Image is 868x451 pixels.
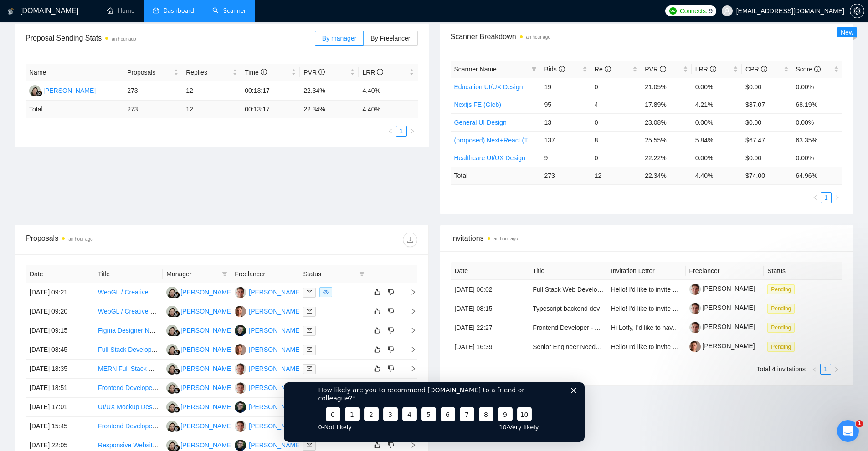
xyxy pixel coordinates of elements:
[454,101,501,108] a: Nextjs FE (Gleb)
[796,66,821,73] span: Score
[235,441,301,448] a: AL[PERSON_NAME]
[174,311,180,317] img: gigradar-bm.png
[451,262,529,280] th: Date
[212,7,246,15] a: searchScanner
[166,287,178,298] img: R
[157,25,171,39] button: 6
[533,343,747,350] a: Senior Engineer Needed for HR Platform Development Using Directus CMS
[235,440,246,451] img: AL
[374,441,380,449] span: like
[832,192,842,203] li: Next Page
[235,345,301,353] a: GS[PERSON_NAME]
[8,4,14,19] img: logo
[792,167,842,184] td: 64.96 %
[98,365,356,372] a: MERN Full Stack Developer Needed (Backend/API, Frontend, Payment Integration, GDPR)
[494,236,518,241] time: an hour ago
[98,422,196,430] a: Frontend Developer (UI/UX Focus)
[235,287,246,298] img: TZ
[529,280,607,299] td: Full Stack Web Developer for Quote Analysis SaaS
[166,269,218,279] span: Manager
[388,289,394,296] span: dislike
[174,387,180,394] img: gigradar-bm.png
[94,265,163,283] th: Title
[36,90,42,96] img: gigradar-bm.png
[595,66,611,73] span: Re
[287,5,293,11] div: Close survey
[454,137,542,144] a: (proposed) Next+React (Taras)
[641,131,691,149] td: 25.55%
[451,31,843,42] span: Scanner Breakdown
[182,101,241,118] td: 12
[214,25,229,39] button: 9
[451,280,529,299] td: [DATE] 06:02
[261,69,267,75] span: info-circle
[176,25,190,39] button: 7
[180,306,233,316] div: [PERSON_NAME]
[235,422,301,429] a: TZ[PERSON_NAME]
[235,403,301,410] a: AL[PERSON_NAME]
[166,421,178,432] img: R
[180,325,233,335] div: [PERSON_NAME]
[180,421,233,431] div: [PERSON_NAME]
[764,262,842,280] th: Status
[303,269,355,279] span: Status
[529,62,539,76] span: filter
[98,327,251,334] a: Figma Designer Needed for Innovative UI/UX Projects
[767,323,795,333] span: Pending
[235,363,246,375] img: TZ
[249,402,301,412] div: [PERSON_NAME]
[153,7,159,14] span: dashboard
[767,285,798,293] a: Pending
[98,308,335,315] a: WebGL / Creative Front-End Developer for Interactive Sound Frequency Experience
[529,318,607,337] td: Frontend Developer - AI-Powered Building Design Platform (React, Three.js, and AI Integration)
[812,195,818,200] span: left
[138,25,152,39] button: 5
[359,271,365,277] span: filter
[385,344,396,355] button: dislike
[186,67,231,77] span: Replies
[403,236,417,243] span: download
[123,101,182,118] td: 273
[451,299,529,318] td: [DATE] 08:15
[767,284,795,294] span: Pending
[821,192,832,203] li: 1
[26,265,94,283] th: Date
[249,287,301,297] div: [PERSON_NAME]
[307,347,312,352] span: mail
[533,324,802,331] a: Frontend Developer - AI-Powered Building Design Platform (React, Three.js, and AI Integration)
[235,365,301,372] a: TZ[PERSON_NAME]
[686,262,764,280] th: Freelancer
[388,308,394,315] span: dislike
[127,67,172,77] span: Proposals
[407,126,418,137] li: Next Page
[174,292,180,298] img: gigradar-bm.png
[35,42,119,48] div: 0 - Not likely
[180,287,233,297] div: [PERSON_NAME]
[123,81,182,101] td: 273
[689,323,755,330] a: [PERSON_NAME]
[645,66,666,73] span: PVR
[591,113,641,131] td: 0
[529,262,607,280] th: Title
[26,283,94,302] td: [DATE] 09:21
[451,318,529,337] td: [DATE] 22:27
[767,304,798,312] a: Pending
[660,66,666,72] span: info-circle
[377,69,383,75] span: info-circle
[372,440,383,451] button: like
[850,7,864,15] span: setting
[591,78,641,96] td: 0
[385,287,396,298] button: dislike
[689,304,755,311] a: [PERSON_NAME]
[359,101,417,118] td: 4.40 %
[249,383,301,393] div: [PERSON_NAME]
[710,66,716,72] span: info-circle
[180,383,233,393] div: [PERSON_NAME]
[166,288,233,295] a: R[PERSON_NAME]
[98,384,252,391] a: Frontend Developer (React) for MVP Diner Experience
[454,154,525,162] a: Healthcare UI/UX Design
[792,131,842,149] td: 63.35%
[641,78,691,96] td: 21.05%
[233,25,248,39] button: 10
[385,126,396,137] li: Previous Page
